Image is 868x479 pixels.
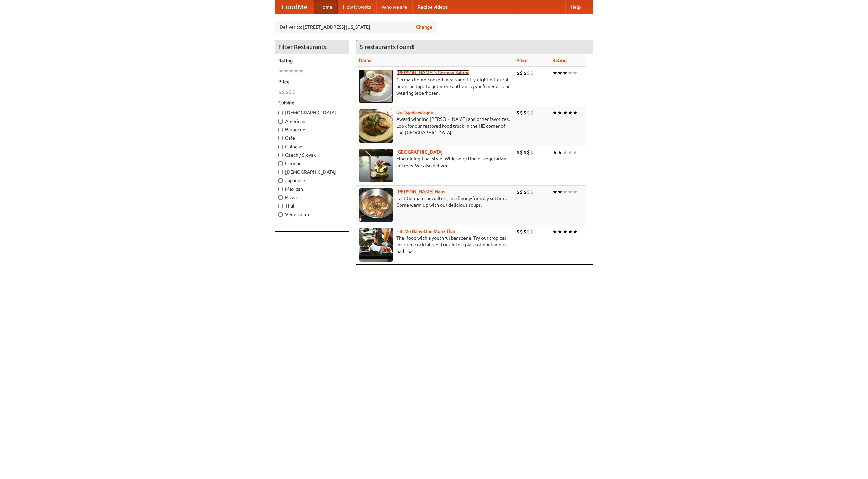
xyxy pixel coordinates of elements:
a: [GEOGRAPHIC_DATA] [396,149,443,155]
li: ★ [568,69,573,77]
b: Hit Me Baby One More Thai [396,228,455,234]
li: ★ [563,188,568,196]
li: $ [527,109,530,116]
li: ★ [289,67,294,75]
label: [DEMOGRAPHIC_DATA] [278,169,346,175]
input: [DEMOGRAPHIC_DATA] [278,111,283,115]
label: Vegetarian [278,211,346,218]
label: Pizza [278,194,346,201]
li: ★ [568,109,573,116]
label: Barbecue [278,126,346,133]
li: ★ [552,228,557,235]
li: ★ [568,149,573,156]
li: $ [523,149,527,156]
a: Home [314,0,338,14]
label: American [278,118,346,125]
li: $ [520,109,523,116]
li: $ [527,228,530,235]
li: ★ [557,149,563,156]
input: Barbecue [278,128,283,132]
li: $ [520,149,523,156]
input: Vegetarian [278,212,283,217]
li: ★ [563,149,568,156]
input: German [278,161,283,166]
img: satay.jpg [359,149,393,182]
li: ★ [568,188,573,196]
input: Japanese [278,178,283,183]
li: $ [516,228,520,235]
li: $ [527,149,530,156]
input: American [278,119,283,124]
li: ★ [278,67,283,75]
li: $ [292,88,295,96]
li: ★ [557,188,563,196]
a: [PERSON_NAME]'s German Saloon [396,70,470,75]
li: $ [520,228,523,235]
li: $ [516,109,520,116]
label: Thai [278,202,346,209]
li: ★ [557,69,563,77]
div: Deliver to: [STREET_ADDRESS][US_STATE] [275,21,437,33]
input: Czech / Slovak [278,153,283,157]
label: Japanese [278,177,346,184]
input: Mexican [278,187,283,191]
li: $ [516,149,520,156]
li: $ [516,188,520,196]
li: $ [520,69,523,77]
li: $ [523,109,527,116]
li: $ [282,88,285,96]
a: Help [565,0,586,14]
li: ★ [557,228,563,235]
li: ★ [573,69,578,77]
a: [PERSON_NAME] Haus [396,189,445,194]
li: ★ [299,67,304,75]
li: $ [527,188,530,196]
h5: Price [278,78,346,85]
li: $ [530,69,533,77]
img: speisewagen.jpg [359,109,393,143]
img: esthers.jpg [359,69,393,103]
li: ★ [563,69,568,77]
li: $ [523,69,527,77]
a: Name [359,58,372,63]
label: Czech / Slovak [278,152,346,158]
li: ★ [573,188,578,196]
li: $ [520,188,523,196]
li: $ [523,228,527,235]
li: $ [530,228,533,235]
p: Thai food with a youthful bar scene. Try our tropical inspired cocktails, or tuck into a plate of... [359,235,511,255]
li: ★ [563,109,568,116]
li: $ [278,88,282,96]
p: East German specialties, in a family-friendly setting. Come warm up with our delicious soups. [359,195,511,209]
a: Der Speisewagen [396,110,433,115]
label: Chinese [278,143,346,150]
li: $ [285,88,289,96]
h5: Cuisine [278,99,346,106]
li: $ [527,69,530,77]
input: Pizza [278,195,283,200]
a: Price [516,58,528,63]
ng-pluralize: 5 restaurants found! [360,44,415,50]
h5: Rating [278,57,346,64]
li: $ [523,188,527,196]
a: FoodMe [275,0,314,14]
li: ★ [573,228,578,235]
li: $ [530,188,533,196]
p: Award-winning [PERSON_NAME] and other favorites. Look for our restored food truck in the NE corne... [359,116,511,136]
li: $ [530,149,533,156]
li: $ [530,109,533,116]
li: ★ [294,67,299,75]
img: kohlhaus.jpg [359,188,393,222]
label: [DEMOGRAPHIC_DATA] [278,109,346,116]
li: ★ [552,109,557,116]
li: ★ [557,109,563,116]
li: ★ [563,228,568,235]
li: ★ [552,69,557,77]
a: Recipe videos [412,0,453,14]
h4: Filter Restaurants [275,40,349,54]
a: Who we are [376,0,412,14]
